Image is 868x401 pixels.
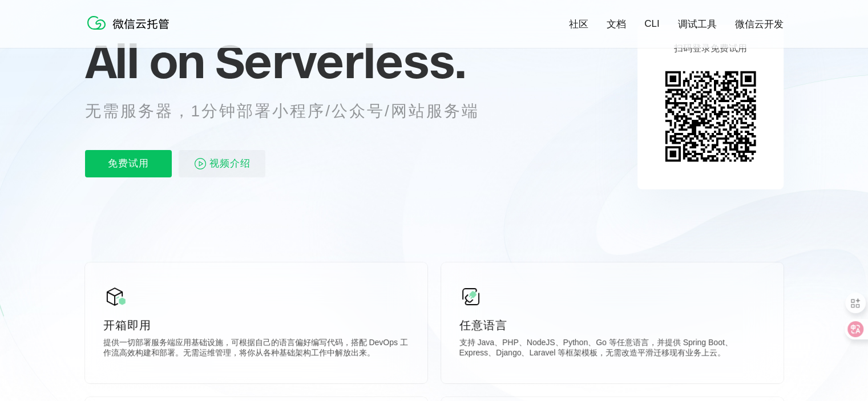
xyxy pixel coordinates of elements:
[85,11,176,34] img: 微信云托管
[459,317,765,333] p: 任意语言
[209,150,251,177] span: 视频介绍
[193,157,207,171] img: video_play.svg
[644,18,659,30] a: CLI
[674,43,747,55] p: 扫码登录免费试用
[85,26,176,36] a: 微信云托管
[215,33,466,90] span: Serverless.
[678,18,717,31] a: 调试工具
[85,33,204,90] span: All on
[85,100,500,123] p: 无需服务器，1分钟部署小程序/公众号/网站服务端
[607,18,626,31] a: 文档
[103,317,409,333] p: 开箱即用
[103,338,409,361] p: 提供一切部署服务端应用基础设施，可根据自己的语言偏好编写代码，搭配 DevOps 工作流高效构建和部署。无需运维管理，将你从各种基础架构工作中解放出来。
[569,18,588,31] a: 社区
[735,18,784,31] a: 微信云开发
[459,338,765,361] p: 支持 Java、PHP、NodeJS、Python、Go 等任意语言，并提供 Spring Boot、Express、Django、Laravel 等框架模板，无需改造平滑迁移现有业务上云。
[85,150,172,177] p: 免费试用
